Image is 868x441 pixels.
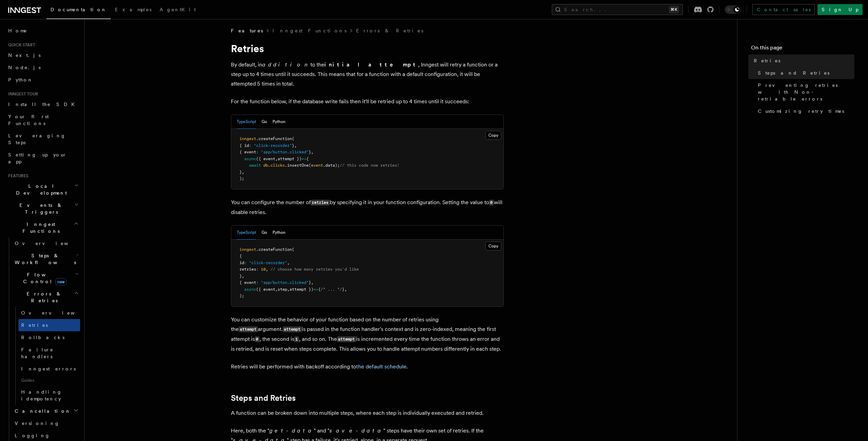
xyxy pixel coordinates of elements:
button: Steps & Workflows [12,249,80,269]
span: inngest [239,136,256,141]
span: "app/button.clicked" [261,280,309,285]
span: attempt }) [290,287,313,292]
button: Python [273,115,285,129]
button: TypeScript [237,115,256,129]
span: : [256,280,259,285]
p: For the function below, if the database write fails then it'll be retried up to 4 times until it ... [231,97,504,106]
code: attempt [239,326,258,332]
span: .createFunction [256,247,292,252]
code: attempt [283,326,302,332]
a: Sign Up [818,4,863,15]
a: Steps and Retries [755,67,854,79]
em: save-data [329,427,383,434]
span: Next.js [8,52,41,58]
span: Cancellation [12,408,71,414]
span: , [287,287,290,292]
span: , [266,267,268,272]
span: { event [239,150,256,154]
span: Inngest Functions [5,221,74,234]
span: ({ event [256,156,275,161]
span: : [249,143,251,148]
span: async [244,156,256,161]
h1: Retries [231,42,504,55]
span: { [306,156,309,161]
span: : [256,267,259,272]
span: , [242,170,244,174]
button: Python [273,226,285,240]
span: Setting up your app [8,152,67,164]
a: Handling idempotency [18,386,80,405]
span: { id [239,143,249,148]
span: , [242,274,244,278]
code: 0 [255,336,260,342]
button: Go [262,226,267,240]
span: Features [231,27,263,34]
span: ( [292,247,294,252]
span: Failure handlers [21,347,54,359]
span: await [249,163,261,168]
span: Steps and Retries [758,70,829,76]
span: => [313,287,318,292]
button: Flow Controlnew [12,269,80,288]
span: 10 [261,267,266,272]
span: Handling idempotency [21,389,62,401]
a: AgentKit [156,2,200,18]
span: } [292,143,294,148]
strong: initial attempt [324,61,418,68]
a: Versioning [12,417,80,429]
span: Home [8,27,27,34]
p: You can configure the number of by specifying it in your function configuration. Setting the valu... [231,198,504,217]
span: // this code now retries! [340,163,399,168]
a: Inngest Functions [273,27,347,34]
span: step [278,287,287,292]
a: Install the SDK [5,98,80,110]
a: Overview [12,237,80,249]
em: get-data [269,427,314,434]
span: .data); [323,163,340,168]
span: Python [8,77,33,82]
kbd: ⌘K [669,6,679,13]
span: , [294,143,297,148]
span: Node.js [8,65,41,70]
a: Failure handlers [18,344,80,363]
span: // choose how many retries you'd like [270,267,359,272]
span: new [55,278,67,286]
span: ({ event [256,287,275,292]
button: Local Development [5,180,80,199]
span: .createFunction [256,136,292,141]
span: Preventing retries with Non-retriable errors [758,82,854,102]
p: A function can be broken down into multiple steps, where each step is individually executed and r... [231,408,504,418]
span: "click-recorder" [254,143,292,148]
span: Install the SDK [8,102,79,107]
span: AgentKit [160,7,196,12]
span: "click-recorder" [249,260,287,265]
span: event [311,163,323,168]
code: 1 [294,336,299,342]
span: Inngest errors [21,366,76,371]
span: Flow Control [12,271,75,285]
a: Setting up your app [5,149,80,168]
span: Steps & Workflows [12,252,76,266]
span: { [318,287,321,292]
span: , [344,287,347,292]
span: { event [239,280,256,285]
span: } [239,274,242,278]
span: Leveraging Steps [8,133,66,145]
span: Retries [21,322,48,328]
a: Leveraging Steps [5,130,80,149]
a: Steps and Retries [231,393,296,403]
a: Node.js [5,61,80,74]
span: } [342,287,344,292]
a: Errors & Retries [356,27,423,34]
span: , [311,280,313,285]
span: ( [309,163,311,168]
span: , [311,150,313,154]
span: , [287,260,290,265]
p: Retries will be performed with backoff according to . [231,362,504,371]
code: 0 [489,200,494,206]
a: Python [5,74,80,86]
span: } [309,280,311,285]
code: retries [311,200,330,206]
span: Features [5,173,28,179]
a: Rollbacks [18,331,80,344]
